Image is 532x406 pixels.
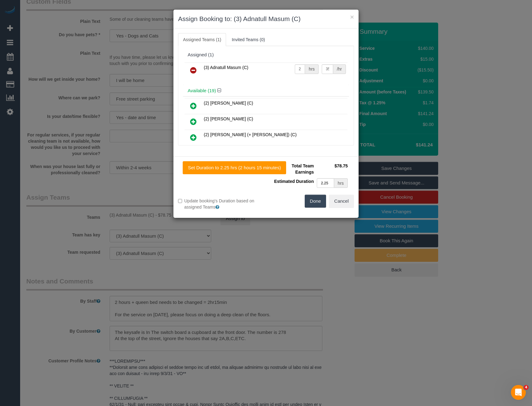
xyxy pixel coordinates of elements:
[274,179,314,184] span: Estimated Duration
[183,161,286,174] button: Set Duration to 2.25 hrs (2 hours 15 minutes)
[524,385,529,390] span: 4
[511,385,526,400] iframe: Intercom live chat
[204,132,297,137] span: (2) [PERSON_NAME] (+ [PERSON_NAME]) (C)
[204,101,253,106] span: (2) [PERSON_NAME] (C)
[188,88,344,93] h4: Available (19)
[333,64,346,74] div: /hr
[204,65,248,70] span: (3) Adnatull Masum (C)
[178,199,182,203] input: Update booking's Duration based on assigned Teams
[188,52,344,58] div: Assigned (1)
[227,33,270,46] a: Invited Teams (0)
[350,14,354,20] button: ×
[305,195,326,208] button: Done
[178,14,354,24] h3: Assign Booking to: (3) Adnatull Masum (C)
[305,64,319,74] div: hrs
[315,161,349,177] td: $78.75
[204,116,253,121] span: (2) [PERSON_NAME] (C)
[178,198,261,210] label: Update booking's Duration based on assigned Teams
[178,33,226,46] a: Assigned Teams (1)
[334,178,348,188] div: hrs
[329,195,354,208] button: Cancel
[271,161,315,177] td: Total Team Earnings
